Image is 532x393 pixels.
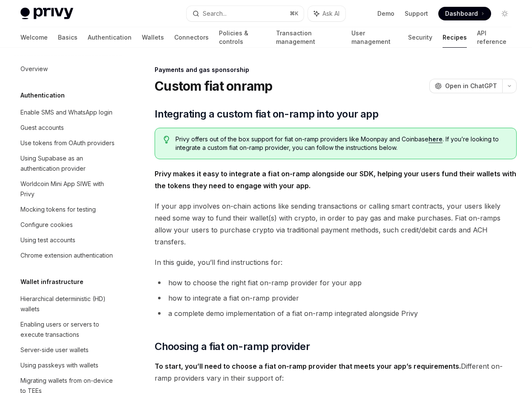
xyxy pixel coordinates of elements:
a: Recipes [443,27,467,48]
span: In this guide, you’ll find instructions for: [155,256,517,268]
img: light logo [20,8,73,20]
h1: Custom fiat onramp [155,78,273,94]
div: Hierarchical deterministic (HD) wallets [20,294,118,314]
a: Overview [14,61,123,77]
a: Authentication [88,27,132,48]
div: Overview [20,64,48,74]
div: Use tokens from OAuth providers [20,138,115,148]
a: Transaction management [276,27,341,48]
a: Connectors [174,27,209,48]
a: Using test accounts [14,232,123,248]
a: Dashboard [438,7,491,20]
button: Search...⌘K [187,6,304,21]
h5: Authentication [20,90,65,100]
a: here [428,135,443,143]
a: Use tokens from OAuth providers [14,135,123,151]
h5: Wallet infrastructure [20,277,83,287]
a: Server-side user wallets [14,342,123,358]
span: Open in ChatGPT [445,82,497,90]
div: Using Supabase as an authentication provider [20,153,118,174]
a: Demo [377,9,394,18]
a: Support [405,9,428,18]
a: Basics [58,27,78,48]
div: Mocking tokens for testing [20,204,96,215]
a: API reference [477,27,512,48]
a: Using passkeys with wallets [14,358,123,373]
strong: To start, you’ll need to choose a fiat on-ramp provider that meets your app’s requirements. [155,362,461,370]
div: Worldcoin Mini App SIWE with Privy [20,179,118,199]
div: Configure cookies [20,220,73,230]
span: Integrating a custom fiat on-ramp into your app [155,107,378,121]
li: how to integrate a fiat on-ramp provider [155,292,517,304]
a: Enabling users or servers to execute transactions [14,317,123,342]
a: User management [351,27,398,48]
a: Welcome [20,27,48,48]
button: Toggle dark mode [498,7,512,20]
a: Guest accounts [14,120,123,135]
li: a complete demo implementation of a fiat on-ramp integrated alongside Privy [155,307,517,319]
button: Open in ChatGPT [429,79,502,93]
div: Using test accounts [20,235,75,245]
button: Ask AI [308,6,345,21]
div: Server-side user wallets [20,345,89,355]
strong: Privy makes it easy to integrate a fiat on-ramp alongside our SDK, helping your users fund their ... [155,169,516,190]
div: Search... [203,9,227,19]
a: Wallets [142,27,164,48]
a: Chrome extension authentication [14,248,123,263]
span: If your app involves on-chain actions like sending transactions or calling smart contracts, your ... [155,200,517,248]
span: Choosing a fiat on-ramp provider [155,340,310,353]
a: Hierarchical deterministic (HD) wallets [14,291,123,317]
li: how to choose the right fiat on-ramp provider for your app [155,277,517,289]
a: Worldcoin Mini App SIWE with Privy [14,176,123,202]
svg: Tip [164,136,170,143]
div: Payments and gas sponsorship [155,66,517,74]
span: ⌘ K [290,10,299,17]
div: Enable SMS and WhatsApp login [20,107,112,118]
div: Enabling users or servers to execute transactions [20,319,118,340]
a: Policies & controls [219,27,266,48]
div: Using passkeys with wallets [20,360,98,370]
a: Configure cookies [14,217,123,232]
span: Ask AI [322,9,339,18]
a: Security [408,27,432,48]
div: Chrome extension authentication [20,250,113,261]
a: Using Supabase as an authentication provider [14,151,123,176]
div: Guest accounts [20,123,64,133]
span: Privy offers out of the box support for fiat on-ramp providers like Moonpay and Coinbase . If you... [175,135,508,152]
a: Enable SMS and WhatsApp login [14,105,123,120]
span: Dashboard [445,9,478,18]
a: Mocking tokens for testing [14,202,123,217]
span: Different on-ramp providers vary in their support of: [155,360,517,384]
